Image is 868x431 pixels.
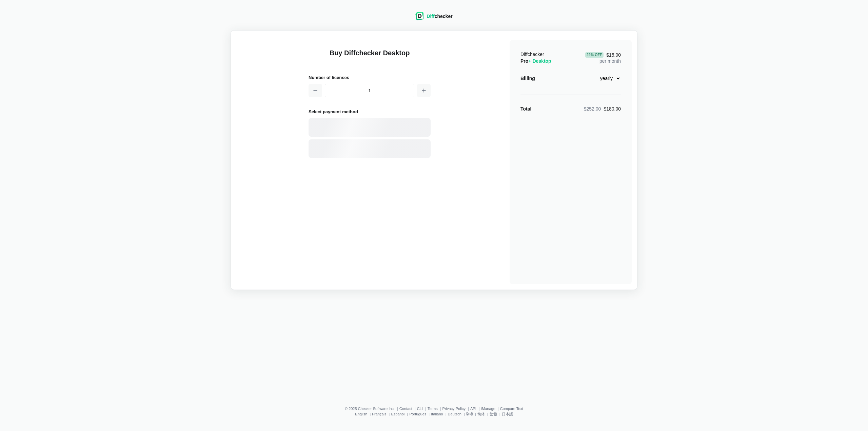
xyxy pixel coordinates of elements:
[470,407,476,411] a: API
[309,74,431,81] h2: Number of licenses
[520,106,531,112] strong: Total
[585,52,621,58] span: $15.00
[442,407,466,411] a: Privacy Policy
[399,407,412,411] a: Contact
[391,412,405,416] a: Español
[481,407,495,411] a: iManage
[415,12,424,20] img: Diffchecker logo
[427,13,452,20] div: checker
[585,52,604,58] div: 29 % Off
[415,16,452,21] a: Diffchecker logoDiffchecker
[477,412,485,416] a: 简体
[325,84,414,97] input: 1
[427,14,434,19] span: Diff
[428,407,438,411] a: Terms
[448,412,461,416] a: Deutsch
[520,58,551,64] span: Pro
[355,412,367,416] a: English
[502,412,513,416] a: 日本語
[409,412,426,416] a: Português
[431,412,443,416] a: Italiano
[584,106,601,112] span: $252.00
[372,412,386,416] a: Français
[520,52,544,57] span: Diffchecker
[520,75,535,82] div: Billing
[309,48,431,66] h1: Buy Diffchecker Desktop
[490,412,497,416] a: 繁體
[309,108,431,115] h2: Select payment method
[528,58,551,64] span: + Desktop
[345,407,399,411] li: © 2025 Checker Software Inc.
[500,407,523,411] a: Compare Text
[417,407,423,411] a: CLI
[466,412,473,416] a: हिन्दी
[584,105,621,112] div: $180.00
[585,51,621,64] div: per month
